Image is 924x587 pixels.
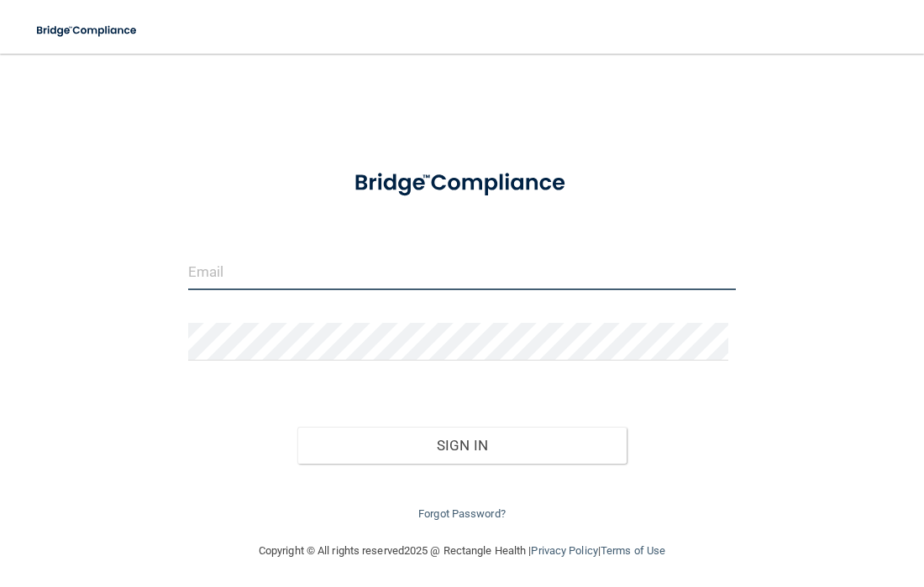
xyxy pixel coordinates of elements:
[331,154,592,212] img: bridge_compliance_login_screen.278c3ca4.svg
[531,544,597,557] a: Privacy Policy
[297,427,627,464] button: Sign In
[155,524,769,578] div: Copyright © All rights reserved 2025 @ Rectangle Health | |
[25,13,150,48] img: bridge_compliance_login_screen.278c3ca4.svg
[601,544,665,557] a: Terms of Use
[633,500,904,567] iframe: Drift Widget Chat Controller
[188,252,737,290] input: Email
[418,507,506,520] a: Forgot Password?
